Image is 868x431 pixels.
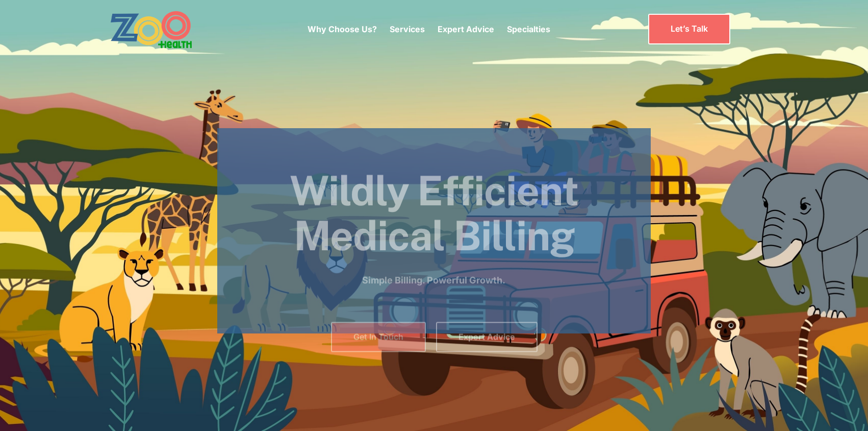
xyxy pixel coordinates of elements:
[507,8,550,51] div: Specialties
[308,24,377,34] a: Why Choose Us?
[438,24,494,34] a: Expert Advice
[331,322,426,352] a: Get In Touch
[390,8,425,51] div: Services
[110,10,220,49] a: home
[507,24,550,34] a: Specialties
[390,23,425,35] p: Services
[648,14,730,44] a: Let’s Talk
[217,168,651,258] h1: Wildly Efficient Medical Billing
[363,275,506,285] strong: Simple Billing. Powerful Growth.
[436,322,538,352] a: Expert Advice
